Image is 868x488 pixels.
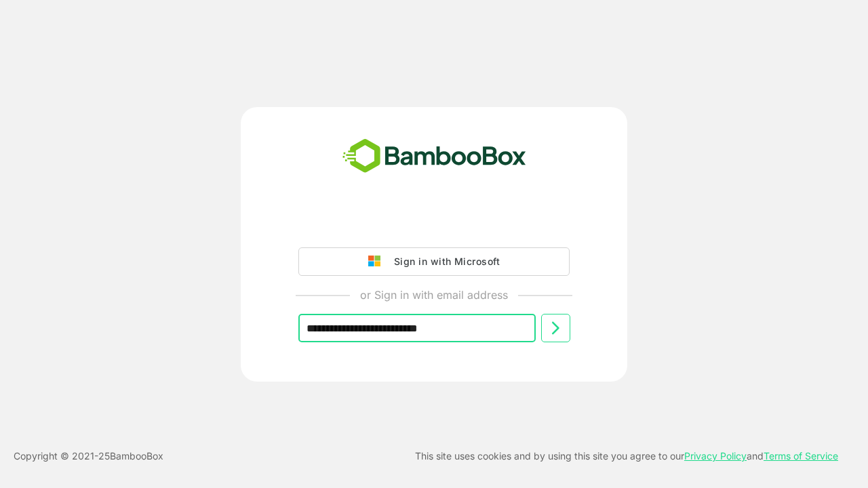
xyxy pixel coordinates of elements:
[387,253,500,270] div: Sign in with Microsoft
[764,450,838,462] a: Terms of Service
[684,450,747,462] a: Privacy Policy
[14,448,163,464] p: Copyright © 2021- 25 BambooBox
[415,448,838,464] p: This site uses cookies and by using this site you agree to our and
[298,247,570,276] button: Sign in with Microsoft
[368,256,387,268] img: google
[335,134,534,179] img: bamboobox
[292,209,576,239] iframe: Sign in with Google Button
[360,287,508,303] p: or Sign in with email address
